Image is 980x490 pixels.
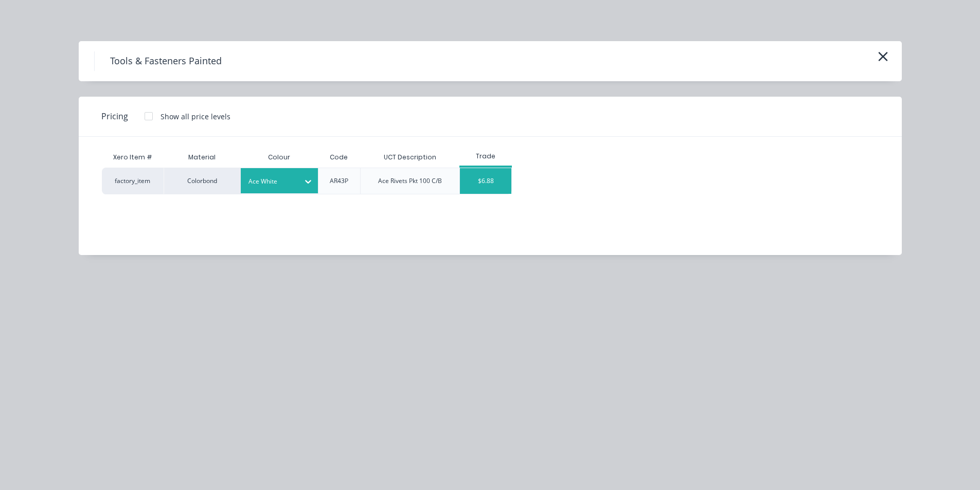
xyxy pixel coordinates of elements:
div: Ace Rivets Pkt 100 C/B [378,176,442,186]
div: Trade [459,152,512,161]
div: Colour [241,147,318,168]
div: UCT Description [376,144,444,170]
span: Pricing [101,110,128,122]
div: factory_item [102,168,164,194]
div: $6.88 [460,168,511,194]
div: Code [322,144,356,170]
div: Material [164,147,241,168]
div: Xero Item # [102,147,164,168]
h4: Tools & Fasteners Painted [94,51,237,71]
div: AR43P [330,176,348,186]
div: Show all price levels [161,111,230,122]
div: Colorbond [164,168,241,194]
